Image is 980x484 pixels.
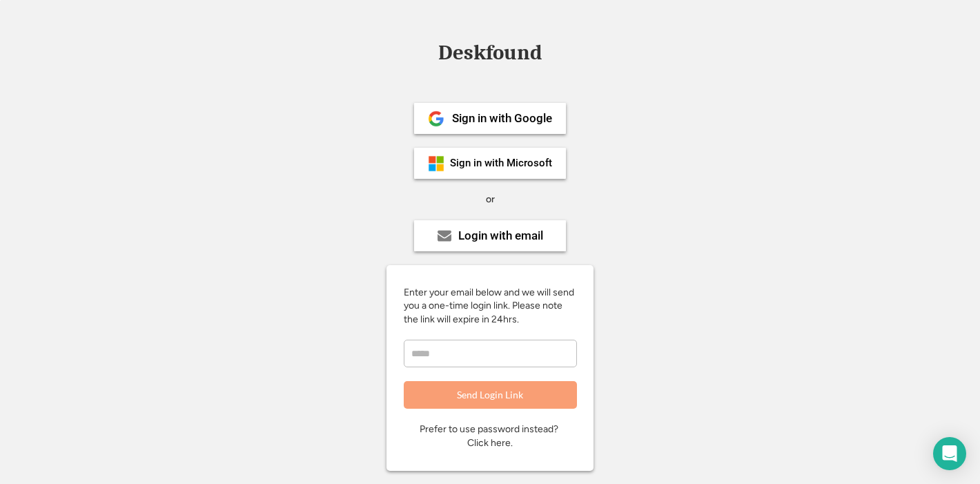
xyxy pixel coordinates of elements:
[431,42,549,64] div: Deskfound
[428,110,444,127] img: 1024px-Google__G__Logo.svg.png
[420,423,560,449] div: Prefer to use password instead? Click here.
[486,193,495,206] div: or
[452,113,552,124] div: Sign in with Google
[428,155,444,172] img: ms-symbollockup_mssymbol_19.png
[404,381,577,409] button: Send Login Link
[404,286,576,327] div: Enter your email below and we will send you a one-time login link. Please note the link will expi...
[450,158,552,168] div: Sign in with Microsoft
[458,230,543,242] div: Login with email
[933,437,966,470] div: Open Intercom Messenger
